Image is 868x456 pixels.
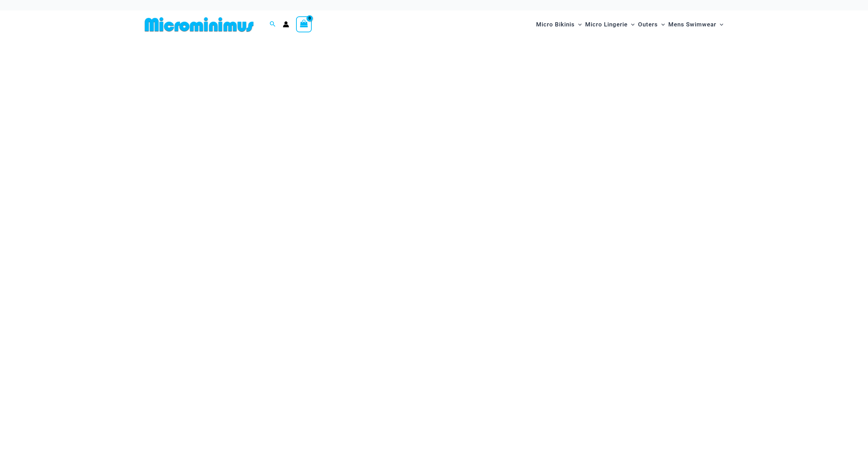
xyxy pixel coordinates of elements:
span: Micro Bikinis [536,16,575,33]
a: OutersMenu ToggleMenu Toggle [636,14,667,35]
a: Search icon link [270,20,276,29]
a: View Shopping Cart, empty [296,16,312,32]
span: Menu Toggle [716,16,723,33]
span: Mens Swimwear [668,16,716,33]
span: Micro Lingerie [585,16,628,33]
a: Account icon link [283,21,289,27]
a: Mens SwimwearMenu ToggleMenu Toggle [667,14,725,35]
span: Menu Toggle [575,16,582,33]
span: Menu Toggle [628,16,635,33]
a: Micro LingerieMenu ToggleMenu Toggle [583,14,636,35]
a: Micro BikinisMenu ToggleMenu Toggle [534,14,583,35]
img: MM SHOP LOGO FLAT [142,17,256,32]
span: Outers [638,16,658,33]
nav: Site Navigation [533,13,726,36]
span: Menu Toggle [658,16,665,33]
